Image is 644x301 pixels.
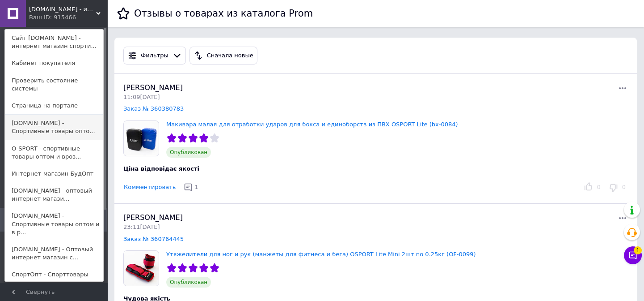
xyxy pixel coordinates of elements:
[181,181,202,194] button: 1
[5,241,103,266] a: [DOMAIN_NAME] - Оптовый интернет магазин с...
[205,51,255,60] div: Сначала новые
[166,277,211,288] span: Опубликован
[634,246,642,254] span: 1
[166,251,476,258] a: Утяжелители для ног и рук (манжеты для фитнеса и бега) OSPORT Lite Mini 2шт по 0.25кг (OF-0099)
[5,30,103,55] a: Сайт [DOMAIN_NAME] - интернет магазин спорти...
[123,47,186,64] button: Фильтры
[124,251,159,286] img: Утяжелители для ног и рук (манжеты для фитнеса и бега) OSPORT Lite Mini 2шт по 0.25кг (OF-0099)
[123,213,183,222] span: [PERSON_NAME]
[5,182,103,207] a: [DOMAIN_NAME] - оптовый интернет магази...
[5,55,103,72] a: Кабинет покупателя
[5,207,103,241] a: [DOMAIN_NAME] - Спортивные товары оптом и в р...
[124,121,159,156] img: Макивара малая для отработки ударов для бокса и единоборств из ПВХ OSPORT Lite (bx-0084)
[123,224,160,230] span: 23:11[DATE]
[189,47,257,64] button: Сначала новые
[624,246,642,264] button: Чат с покупателем1
[123,183,176,192] button: Комментировать
[123,236,184,242] a: Заказ № 360764445
[5,140,103,165] a: O-SPORT - спортивные товары оптом и вроз...
[5,115,103,140] a: [DOMAIN_NAME] - Спортивные товары опто...
[5,97,103,114] a: Страница на портале
[123,83,183,92] span: [PERSON_NAME]
[29,5,96,13] span: OSPORT.UA - интернет магазин спортивных товаров
[123,165,199,172] span: Ціна відповідає якості
[166,121,458,128] a: Макивара малая для отработки ударов для бокса и единоборств из ПВХ OSPORT Lite (bx-0084)
[134,8,313,19] h1: Отзывы о товарах из каталога Prom
[194,184,198,190] span: 1
[139,51,170,60] div: Фильтры
[5,72,103,97] a: Проверить состояние системы
[5,165,103,182] a: Интернет-магазин БудОпт
[123,105,184,112] a: Заказ № 360380783
[166,147,211,158] span: Опубликован
[123,94,160,100] span: 11:09[DATE]
[5,266,103,291] a: СпортОпт - Спорттовары оптом
[29,13,67,21] div: Ваш ID: 915466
